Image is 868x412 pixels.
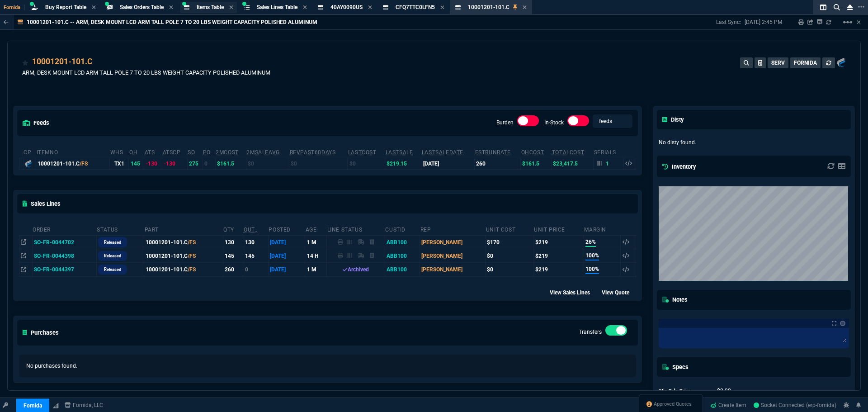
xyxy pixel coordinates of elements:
nx-icon: Close Workbench [844,2,856,13]
span: 100% [585,265,599,274]
abbr: Total units in inventory. [129,149,137,156]
span: /FS [188,266,196,273]
td: $219 [533,236,584,249]
abbr: Outstanding (To Ship) [244,227,258,233]
th: Part [144,223,223,236]
h5: Notes [662,295,688,304]
p: Last Sync: [716,19,745,26]
nx-icon: Split Panels [816,2,830,13]
p: 10001201-101.C -- ARM, DESK MOUNT LCD ARM TALL POLE 7 TO 20 LBS WEIGHT CAPACITY POLISHED ALUMINUM [27,19,317,26]
span: Sales Lines Table [257,4,297,10]
td: 145 [243,249,268,263]
td: $219.15 [385,158,421,169]
td: $23,417.5 [552,158,594,169]
td: [PERSON_NAME] [420,249,486,263]
nx-icon: Close Tab [523,4,527,11]
div: View Quote [602,288,637,297]
span: Approved Quotes [654,401,692,408]
td: TX1 [110,158,129,169]
abbr: Total sales within a 30 day window based on last time there was inventory [475,149,511,156]
span: /FS [188,253,196,259]
td: 145 [223,249,243,263]
span: 0 [717,388,731,394]
h5: feeds [23,118,49,127]
label: Burden [496,119,514,126]
th: CustId [385,223,420,236]
nx-icon: Close Tab [229,4,233,11]
th: Rep [420,223,486,236]
p: No disty found. [659,138,849,147]
p: Released [104,266,121,273]
p: Released [104,252,121,260]
td: $0 [348,158,385,169]
label: Transfers [579,329,602,335]
td: 130 [243,236,268,249]
td: [DATE] [268,236,305,249]
abbr: Total revenue past 60 days [290,149,336,156]
td: $219 [533,263,584,276]
td: 260 [475,158,521,169]
th: Unit Cost [486,223,533,236]
span: Items Table [197,4,224,10]
td: ABB100 [385,249,420,263]
td: -130 [162,158,188,169]
abbr: The last purchase cost from PO Order [348,149,377,156]
abbr: Total Cost of Units on Hand [552,149,584,156]
td: $0 [289,158,348,169]
div: $0 [487,252,532,260]
abbr: Avg cost of all PO invoices for 2 months [216,149,239,156]
td: SO-FR-0044702 [32,236,96,249]
button: FORNIDA [790,57,821,68]
abbr: Avg Sale from SO invoices for 2 months [246,149,279,156]
nx-icon: Open In Opposite Panel [21,239,26,246]
mat-icon: Example home icon [842,17,853,28]
p: Released [104,239,121,246]
td: [DATE] [268,263,305,276]
p: 1 [606,160,609,167]
td: [PERSON_NAME] [420,236,486,249]
nx-icon: Close Tab [440,4,444,11]
th: Posted [268,223,305,236]
div: Archived [328,265,383,274]
h5: Disty [662,115,684,124]
div: In-Stock [567,115,589,130]
abbr: Total units in inventory => minus on SO => plus on PO [145,149,155,156]
div: $170 [487,238,532,246]
nx-icon: Close Tab [169,4,173,11]
td: -130 [144,158,162,169]
h5: Purchases [23,328,59,337]
span: Buy Report Table [45,4,86,10]
a: Hide Workbench [857,19,861,26]
nx-icon: Search [830,2,844,13]
th: age [305,223,327,236]
abbr: Total units on open Purchase Orders [203,149,211,156]
td: [PERSON_NAME] [420,263,486,276]
p: No purchases found. [26,362,629,370]
div: $0 [487,265,532,274]
a: msbcCompanyName [62,401,106,409]
nx-icon: Close Tab [92,4,96,11]
span: CFQ7TTC0LFN5 [396,4,435,10]
a: 10001201-101.C [32,56,93,67]
th: Line Status [327,223,385,236]
span: Sales Orders Table [120,4,164,10]
abbr: The date of the last SO Inv price. No time limit. (ignore zeros) [422,149,463,156]
abbr: Total units on open Sales Orders [188,149,195,156]
td: 10001201-101.C [144,249,223,263]
td: $219 [533,249,584,263]
div: Transfers [605,325,627,340]
th: WHS [110,145,129,158]
span: 40AY0090US [330,4,363,10]
tr: undefined [659,386,768,396]
td: 1 M [305,263,327,276]
nx-icon: Open In Opposite Panel [21,253,26,259]
td: ABB100 [385,236,420,249]
nx-icon: Open In Opposite Panel [21,266,26,273]
span: 100% [585,251,599,260]
td: 10001201-101.C [144,236,223,249]
th: QTY [223,223,243,236]
div: 10001201-101.C [38,160,108,168]
td: 145 [129,158,144,169]
a: Create Item [707,398,750,412]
